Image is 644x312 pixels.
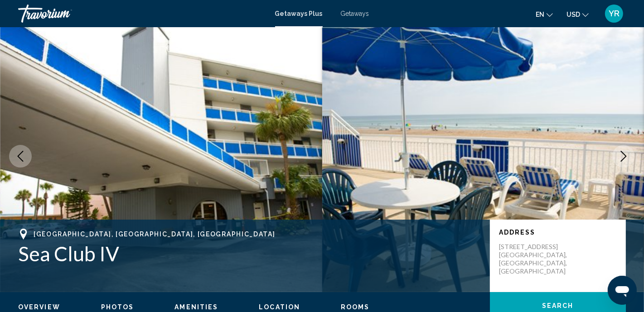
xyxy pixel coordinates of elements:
span: Location [259,303,300,311]
span: USD [567,11,580,18]
iframe: Button to launch messaging window [608,276,637,305]
span: Overview [18,303,60,311]
button: Next image [612,145,635,168]
a: Getaways Plus [275,10,323,17]
span: Rooms [341,303,370,311]
button: User Menu [602,4,626,23]
p: [STREET_ADDRESS] [GEOGRAPHIC_DATA], [GEOGRAPHIC_DATA], [GEOGRAPHIC_DATA] [499,243,571,275]
span: [GEOGRAPHIC_DATA], [GEOGRAPHIC_DATA], [GEOGRAPHIC_DATA] [34,230,275,238]
span: Photos [101,303,134,311]
button: Amenities [174,303,218,311]
button: Photos [101,303,134,311]
span: en [536,11,544,18]
a: Getaways [341,10,369,17]
button: Change currency [567,8,589,21]
button: Location [259,303,300,311]
button: Change language [536,8,553,21]
span: Amenities [174,303,218,311]
p: Address [499,229,617,236]
h1: Sea Club IV [18,242,481,265]
span: Search [542,302,574,310]
button: Overview [18,303,60,311]
span: YR [609,9,620,18]
button: Previous image [9,145,32,168]
button: Rooms [341,303,370,311]
a: Travorium [18,5,266,23]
